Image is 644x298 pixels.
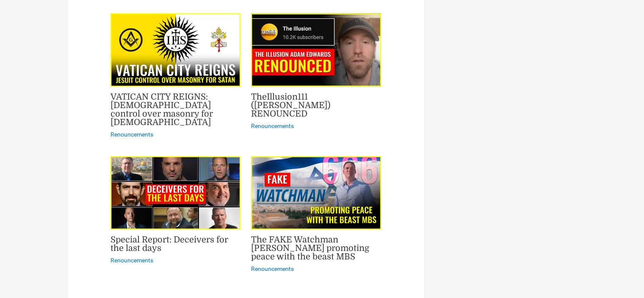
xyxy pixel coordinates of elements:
a: The FAKE Watchman [PERSON_NAME] promoting peace with the beast MBS [251,235,369,262]
a: Renouncements [111,257,153,264]
a: Renouncements [251,265,294,272]
img: Special Report: Deceivers for the last days [111,156,240,229]
a: Renouncements [251,123,294,129]
a: Read more about VATICAN CITY REIGNS: Jesuit control over masonry for Satan [111,45,240,53]
a: Read more about TheIllusion111 (Adam Edwards) RENOUNCED [251,46,381,53]
a: VATICAN CITY REIGNS: [DEMOGRAPHIC_DATA] control over masonry for [DEMOGRAPHIC_DATA] [111,92,213,127]
a: Read more about The FAKE Watchman Erick Stakelbeck promoting peace with the beast MBS [251,188,381,196]
a: Special Report: Deceivers for the last days [111,235,228,253]
img: TheIllusion111 (Adam Edwards) RENOUNCED [251,13,381,86]
a: Read more about Special Report: Deceivers for the last days [111,188,240,196]
img: The FAKE Watchman Erick Stakelbeck promoting peace with the beast MBS [251,156,381,229]
a: Renouncements [111,131,153,138]
a: TheIllusion111 ([PERSON_NAME]) RENOUNCED [251,92,330,119]
img: VATICAN CITY REIGNS: Jesuit control over masonry for Satan [111,13,240,86]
